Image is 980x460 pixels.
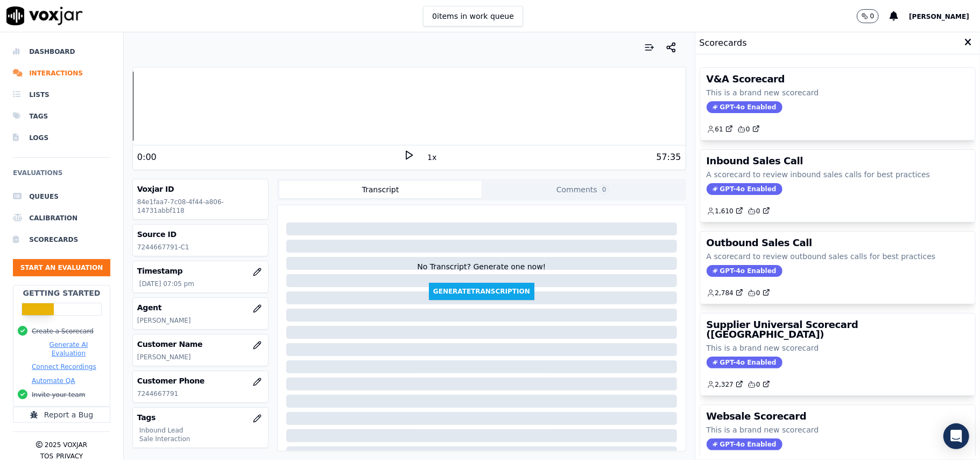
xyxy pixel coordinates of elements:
[137,339,264,350] h3: Customer Name
[656,151,681,164] div: 57:35
[137,302,264,313] h3: Agent
[909,10,980,23] button: [PERSON_NAME]
[707,238,969,248] h3: Outbound Sales Call
[707,183,782,195] span: GPT-4o Enabled
[707,343,969,353] p: This is a brand new scorecard
[32,391,85,399] button: Invite your team
[6,6,83,25] img: voxjar logo
[707,156,969,166] h3: Inbound Sales Call
[13,62,110,84] a: Interactions
[417,261,546,283] div: No Transcript? Generate one now!
[748,207,770,215] a: 0
[707,125,737,134] button: 61
[748,289,770,297] a: 0
[13,229,110,250] a: Scorecards
[707,207,743,215] a: 1,610
[707,424,969,435] p: This is a brand new scorecard
[137,198,264,215] p: 84e1faa7-7c08-4f44-a806-14731abbf118
[32,327,94,336] button: Create a Scorecard
[32,340,105,358] button: Generate AI Evaluation
[13,259,110,276] button: Start an Evaluation
[137,353,264,361] p: [PERSON_NAME]
[429,283,534,300] button: GenerateTranscription
[748,380,770,389] a: 0
[13,407,110,423] button: Report a Bug
[13,127,110,149] a: Logs
[707,380,748,389] button: 2,327
[695,32,980,54] div: Scorecards
[707,320,969,339] h3: Supplier Universal Scorecard ([GEOGRAPHIC_DATA])
[137,412,264,423] h3: Tags
[707,125,733,134] a: 61
[13,106,110,127] a: Tags
[482,181,684,198] button: Comments
[707,74,969,84] h3: V&A Scorecard
[137,243,264,252] p: 7244667791-C1
[13,41,110,62] a: Dashboard
[32,377,75,385] button: Automate QA
[857,9,879,23] button: 0
[423,6,523,26] button: 0items in work queue
[707,251,969,262] p: A scorecard to review outbound sales calls for best practices
[707,380,743,389] a: 2,327
[943,423,969,449] div: Open Intercom Messenger
[279,181,482,198] button: Transcript
[707,87,969,98] p: This is a brand new scorecard
[707,438,782,450] span: GPT-4o Enabled
[23,288,100,298] h2: Getting Started
[707,289,743,297] a: 2,784
[707,207,748,215] button: 1,610
[137,266,264,276] h3: Timestamp
[600,185,609,194] span: 0
[139,280,264,288] p: [DATE] 07:05 pm
[707,169,969,180] p: A scorecard to review inbound sales calls for best practices
[139,426,264,435] p: Inbound Lead
[707,289,748,297] button: 2,784
[13,166,110,186] h6: Evaluations
[737,125,760,134] a: 0
[13,207,110,229] a: Calibration
[137,375,264,386] h3: Customer Phone
[45,441,87,449] p: 2025 Voxjar
[137,151,157,164] div: 0:00
[707,265,782,277] span: GPT-4o Enabled
[32,363,96,371] button: Connect Recordings
[707,101,782,113] span: GPT-4o Enabled
[425,150,439,165] button: 1x
[707,412,969,421] h3: Websale Scorecard
[13,84,110,106] a: Lists
[137,316,264,325] p: [PERSON_NAME]
[139,435,264,443] p: Sale Interaction
[137,389,264,398] p: 7244667791
[137,229,264,240] h3: Source ID
[137,184,264,194] h3: Voxjar ID
[857,9,890,23] button: 0
[707,357,782,368] span: GPT-4o Enabled
[13,186,110,207] a: Queues
[870,12,875,20] p: 0
[909,13,969,20] span: [PERSON_NAME]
